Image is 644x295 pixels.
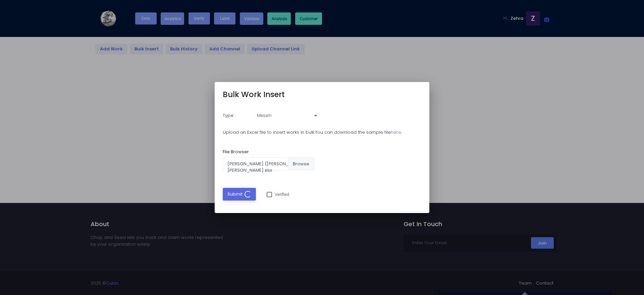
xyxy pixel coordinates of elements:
span: Upload an Excel file to insert works in bulk. [223,129,315,135]
h3: Bulk Work Insert [223,90,421,99]
a: here [391,129,401,135]
span: Type: [223,112,234,119]
label: File Browser [223,149,249,155]
span: Verified [275,191,289,199]
p: You can download the sample file . [223,129,421,136]
span: Mesam [257,113,272,118]
button: Submit [223,188,256,201]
